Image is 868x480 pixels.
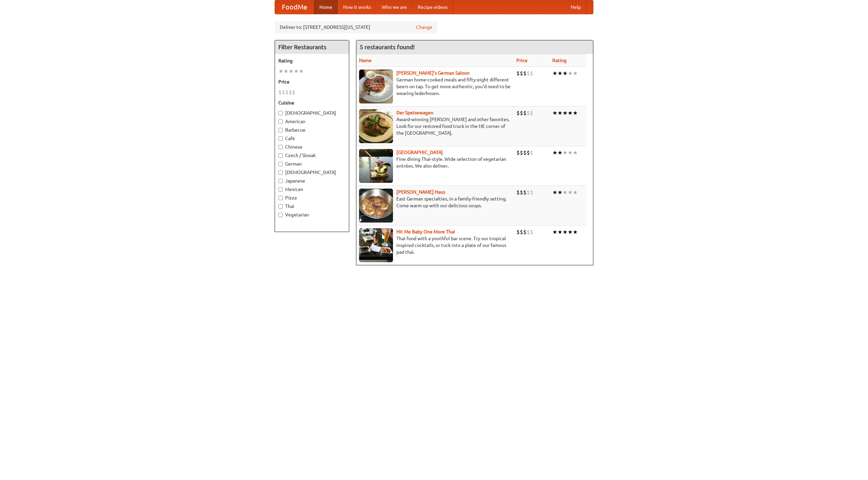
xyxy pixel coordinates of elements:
li: ★ [278,68,283,75]
li: ★ [557,189,563,196]
input: Barbecue [278,128,283,132]
li: ★ [563,70,568,77]
li: $ [516,228,520,236]
li: $ [527,70,530,77]
label: Mexican [278,186,346,193]
li: ★ [568,70,573,77]
li: $ [520,149,523,156]
li: ★ [552,109,557,117]
a: [PERSON_NAME] Haus [396,189,445,195]
h4: Filter Restaurants [275,40,349,54]
input: Thai [278,204,283,209]
li: ★ [557,228,563,236]
label: [DEMOGRAPHIC_DATA] [278,110,346,116]
li: ★ [557,149,563,156]
li: $ [520,109,523,117]
img: babythai.jpg [359,228,393,262]
label: Japanese [278,177,346,184]
li: $ [530,109,533,117]
a: Help [565,0,586,14]
input: Mexican [278,187,283,192]
a: FoodMe [275,0,314,14]
a: [GEOGRAPHIC_DATA] [396,150,443,155]
li: ★ [294,68,299,75]
li: ★ [568,189,573,196]
p: East German specialties, in a family-friendly setting. Come warm up with our delicious soups. [359,195,511,209]
h5: Cuisine [278,99,346,106]
input: Pizza [278,196,283,200]
li: $ [523,189,527,196]
a: Recipe videos [412,0,453,14]
a: How it works [338,0,376,14]
a: Hit Me Baby One More Thai [396,229,455,234]
li: $ [516,70,520,77]
li: ★ [557,70,563,77]
li: ★ [573,70,578,77]
li: $ [285,89,289,96]
ng-pluralize: 5 restaurants found! [360,44,415,50]
li: $ [292,89,295,96]
li: ★ [289,68,294,75]
input: Japanese [278,179,283,183]
li: $ [282,89,285,96]
li: $ [527,149,530,156]
li: ★ [299,68,304,75]
li: $ [530,228,533,236]
h5: Rating [278,57,346,64]
li: $ [516,109,520,117]
img: kohlhaus.jpg [359,189,393,223]
li: $ [530,189,533,196]
li: ★ [552,149,557,156]
img: satay.jpg [359,149,393,183]
li: $ [516,189,520,196]
li: ★ [552,228,557,236]
label: Czech / Slovak [278,152,346,159]
img: esthers.jpg [359,70,393,103]
label: Cafe [278,135,346,142]
p: German home-cooked meals and fifty-eight different beers on tap. To get more authentic, you'd nee... [359,76,511,97]
li: ★ [568,109,573,117]
li: $ [527,109,530,117]
h5: Price [278,78,346,85]
a: Rating [552,58,567,63]
label: American [278,118,346,125]
li: $ [520,70,523,77]
li: ★ [552,70,557,77]
li: $ [530,70,533,77]
li: $ [278,89,282,96]
li: ★ [573,228,578,236]
li: ★ [563,228,568,236]
input: Czech / Slovak [278,153,283,158]
li: $ [520,189,523,196]
div: Deliver to: [STREET_ADDRESS][US_STATE] [275,21,437,33]
input: [DEMOGRAPHIC_DATA] [278,111,283,115]
li: ★ [563,109,568,117]
li: $ [523,149,527,156]
a: Name [359,58,372,63]
p: Award-winning [PERSON_NAME] and other favorites. Look for our restored food truck in the NE corne... [359,116,511,136]
a: Der Speisewagen [396,110,433,115]
input: Vegetarian [278,213,283,217]
a: Price [516,58,528,63]
li: ★ [568,149,573,156]
label: Pizza [278,194,346,201]
li: ★ [283,68,289,75]
li: $ [523,228,527,236]
li: ★ [568,228,573,236]
input: Cafe [278,136,283,141]
a: [PERSON_NAME]'s German Saloon [396,70,470,76]
li: ★ [563,149,568,156]
li: $ [289,89,292,96]
a: Who we are [376,0,412,14]
p: Thai food with a youthful bar scene. Try our tropical inspired cocktails, or tuck into a plate of... [359,235,511,255]
a: Home [314,0,338,14]
label: Chinese [278,143,346,150]
li: ★ [552,189,557,196]
li: $ [523,109,527,117]
input: [DEMOGRAPHIC_DATA] [278,170,283,175]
